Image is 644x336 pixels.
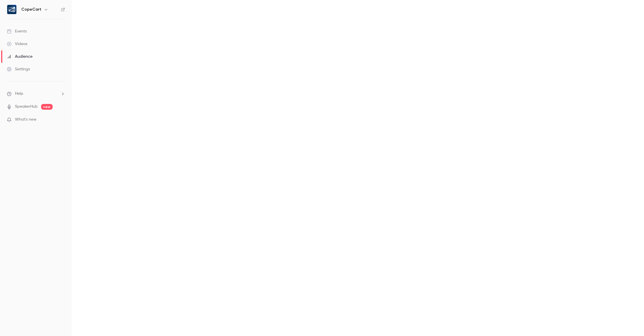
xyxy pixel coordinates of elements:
[7,54,32,59] div: Audience
[15,91,23,97] span: Help
[15,117,37,123] span: What's new
[15,104,38,110] a: SpeakerHub
[21,7,41,12] h6: CopeCart
[7,5,16,14] img: CopeCart
[7,66,30,72] div: Settings
[7,41,27,47] div: Videos
[41,104,53,110] span: new
[7,91,65,97] li: help-dropdown-opener
[7,28,27,34] div: Events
